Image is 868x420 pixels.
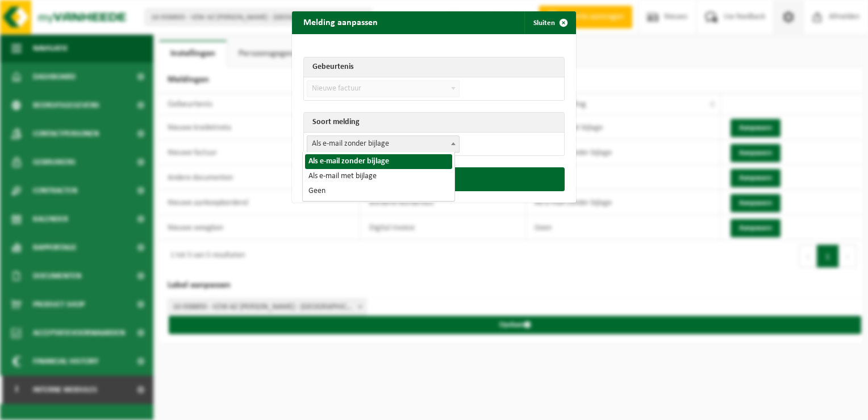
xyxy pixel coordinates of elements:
span: Nieuwe factuur [307,80,460,97]
li: Geen [305,184,452,199]
span: Als e-mail zonder bijlage [307,136,459,152]
th: Soort melding [304,113,564,133]
h2: Melding aanpassen [292,11,389,33]
button: Sluiten [524,11,575,34]
span: Nieuwe factuur [307,81,459,97]
span: Als e-mail zonder bijlage [307,135,460,153]
li: Als e-mail met bijlage [305,169,452,184]
th: Gebeurtenis [304,57,564,77]
li: Als e-mail zonder bijlage [305,154,452,169]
